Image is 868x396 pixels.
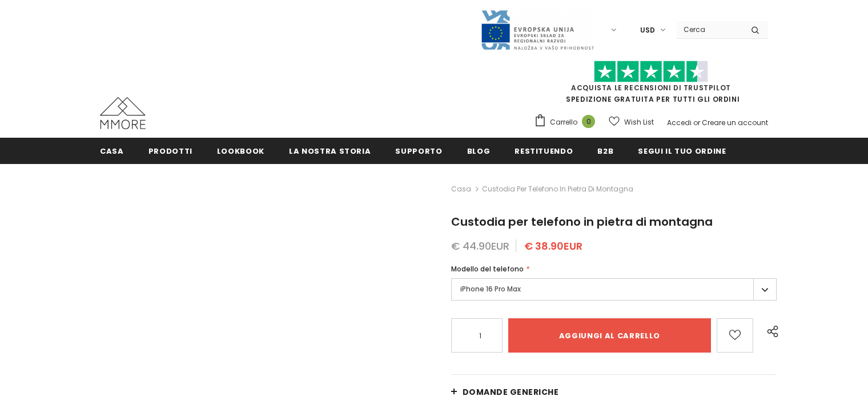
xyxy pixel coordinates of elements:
span: Prodotti [148,146,192,157]
span: La nostra storia [289,146,371,157]
input: Aggiungi al carrello [508,318,712,353]
label: iPhone 16 Pro Max [451,278,777,301]
span: Restituendo [515,146,573,157]
a: Segui il tuo ordine [638,138,726,163]
span: 0 [582,115,595,128]
span: Lookbook [217,146,264,157]
span: Modello del telefono [451,264,524,274]
a: B2B [597,138,613,163]
a: Accedi [667,118,692,127]
a: Carrello 0 [534,114,601,131]
span: Custodia per telefono in pietra di montagna [482,182,633,196]
a: Creare un account [702,118,768,127]
span: supporto [395,146,442,157]
img: Fidati di Pilot Stars [594,61,708,83]
a: Acquista le recensioni di TrustPilot [571,83,731,93]
img: Javni Razpis [480,9,594,51]
a: Restituendo [515,138,573,163]
input: Search Site [677,21,742,38]
a: Javni Razpis [480,25,594,34]
a: Casa [451,182,471,196]
a: Blog [467,138,491,163]
span: Casa [100,146,124,157]
a: Lookbook [217,138,264,163]
span: € 44.90EUR [451,239,509,253]
span: Custodia per telefono in pietra di montagna [451,214,713,230]
span: € 38.90EUR [524,239,582,253]
span: Carrello [550,117,577,128]
a: La nostra storia [289,138,371,163]
span: or [693,118,700,127]
a: supporto [395,138,442,163]
span: Segui il tuo ordine [638,146,726,157]
span: B2B [597,146,613,157]
img: Casi MMORE [100,97,146,129]
span: Blog [467,146,491,157]
a: Wish List [609,112,654,132]
span: USD [640,25,655,36]
span: Wish List [624,117,654,128]
span: SPEDIZIONE GRATUITA PER TUTTI GLI ORDINI [534,66,768,104]
a: Casa [100,138,124,163]
a: Prodotti [148,138,192,163]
